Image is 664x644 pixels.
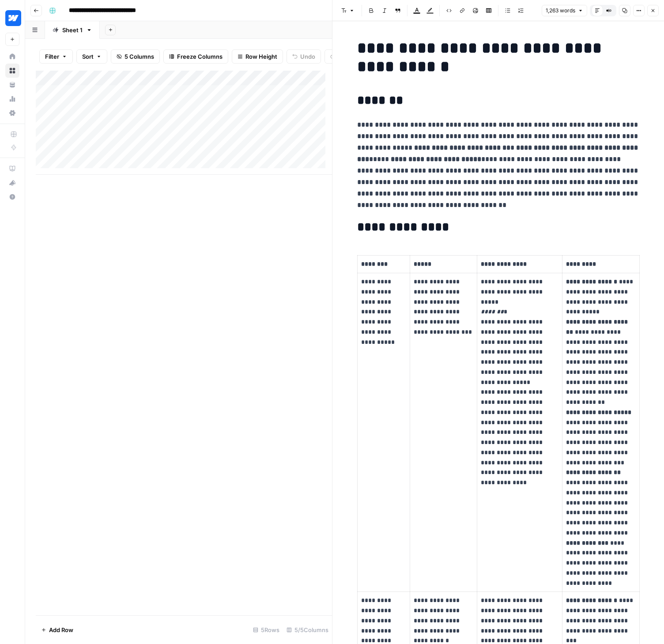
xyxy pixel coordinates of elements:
[300,52,315,61] span: Undo
[177,52,223,61] span: Freeze Columns
[49,625,73,634] span: Add Row
[232,49,283,64] button: Row Height
[249,623,283,637] div: 5 Rows
[5,92,19,106] a: Usage
[39,49,73,64] button: Filter
[546,7,575,15] span: 1,263 words
[62,26,83,34] div: Sheet 1
[5,176,19,190] button: What's new?
[111,49,160,64] button: 5 Columns
[163,49,228,64] button: Freeze Columns
[36,623,79,637] button: Add Row
[5,78,19,92] a: Your Data
[5,190,19,204] button: Help + Support
[245,52,277,61] span: Row Height
[5,49,19,64] a: Home
[6,176,19,189] div: What's new?
[45,21,100,39] a: Sheet 1
[5,64,19,78] a: Browse
[45,52,59,61] span: Filter
[124,52,154,61] span: 5 Columns
[76,49,107,64] button: Sort
[287,49,321,64] button: Undo
[542,5,587,16] button: 1,263 words
[82,52,94,61] span: Sort
[5,7,19,29] button: Workspace: Webflow
[5,106,19,120] a: Settings
[5,162,19,176] a: AirOps Academy
[5,10,21,26] img: Webflow Logo
[283,623,332,637] div: 5/5 Columns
